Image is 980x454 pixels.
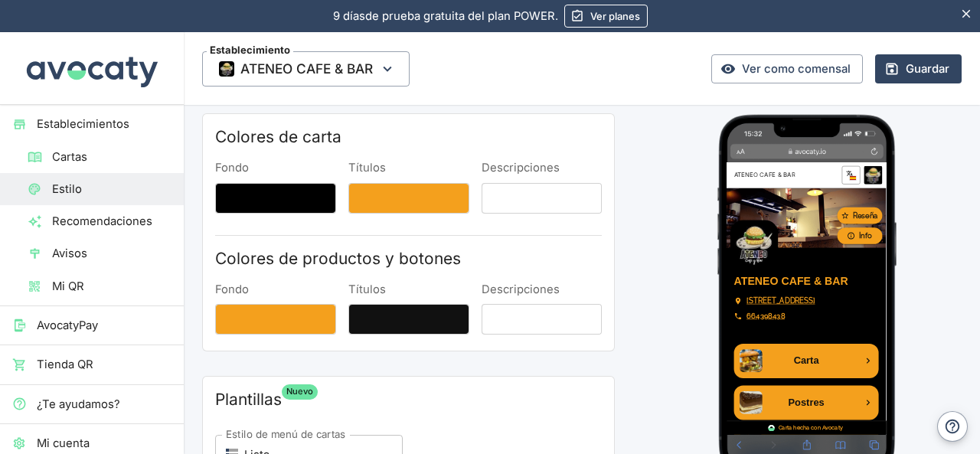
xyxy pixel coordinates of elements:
label: Descripciones [482,282,603,298]
h2: Colores de carta [215,126,602,148]
button: Info del restaurante [229,6,260,37]
label: Fondo [215,160,336,176]
button: Idioma [192,6,223,37]
img: Avocaty logo [69,438,80,449]
span: Beta [215,389,282,423]
img: Imagen de restaurante [6,96,86,176]
span: Establecimiento [207,45,293,55]
span: Tienda QR [37,356,171,373]
h1: ATENEO CAFE & BAR [12,188,253,209]
button: Guardar [875,54,962,83]
label: Estilo de menú de cartas [226,427,346,442]
span: Carta [112,322,154,341]
img: Avocaty [23,32,161,104]
button: EstablecimientoThumbnailATENEO CAFE & BAR [202,51,410,87]
img: Logo ATENEO CAFE & BAR [229,6,260,37]
iframe: Vista previa [727,162,887,435]
label: Títulos [348,282,469,298]
span: Establecimientos [37,116,171,132]
span: Mi cuenta [37,435,171,452]
span: Recomendaciones [52,213,171,230]
span: ATENEO CAFE & BAR [202,51,410,87]
button: Esconder aviso [953,1,980,28]
span: Estilo [52,181,171,198]
span: Cartas [52,149,171,165]
p: de prueba gratuita del plan POWER. [333,8,558,24]
label: Títulos [348,160,469,176]
a: Llamar al restaurante: 664398438 [34,249,97,263]
a: Abrir en Google Maps: Plaza Dr. Cajal, 7, 46380 Cheste, Valencia, España [34,224,148,238]
a: Carta [12,302,253,360]
span: Nuevo [282,384,318,400]
a: Reseña [185,75,260,103]
button: Info [185,109,260,136]
span: AvocatyPay [37,317,171,334]
a: Postres [12,372,253,430]
span: ATENEO CAFE & BAR [240,57,373,80]
span: Mi QR [52,278,171,295]
span: ¿Te ayudamos? [37,396,171,413]
button: Ayuda y contacto [937,411,968,442]
span: 9 días [333,9,365,23]
a: Ver planes [564,5,648,28]
label: Descripciones [482,160,603,176]
h2: Colores de productos y botones [215,248,602,269]
label: Fondo [215,282,336,298]
h2: Plantillas [215,389,282,410]
svg: Spain [205,23,216,30]
span: Postres [103,391,163,410]
img: Thumbnail [219,61,234,77]
span: Avisos [52,245,171,262]
a: Ver como comensal [711,54,863,83]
